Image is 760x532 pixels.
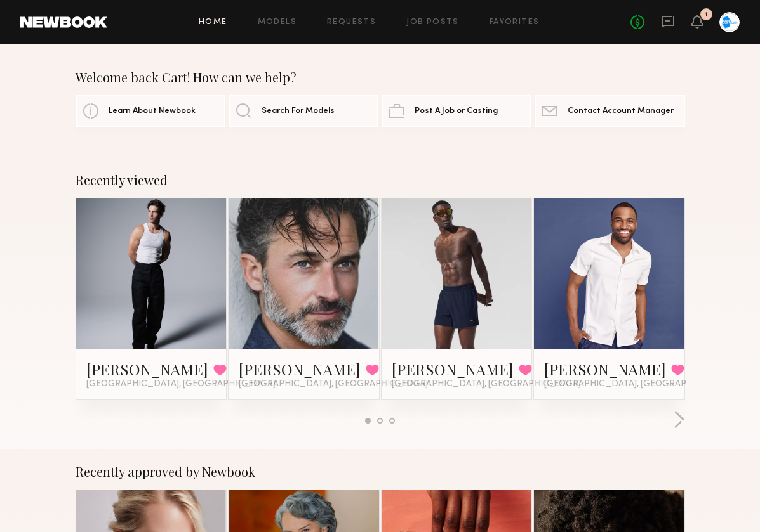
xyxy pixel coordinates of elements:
[490,18,540,27] a: Favorites
[705,11,708,18] div: 1
[86,359,208,379] a: [PERSON_NAME]
[382,95,531,127] a: Post A Job or Casting
[239,379,428,389] span: [GEOGRAPHIC_DATA], [GEOGRAPHIC_DATA]
[109,107,196,115] span: Learn About Newbook
[76,172,685,188] div: Recently viewed
[327,18,376,27] a: Requests
[262,107,335,115] span: Search For Models
[415,107,498,115] span: Post A Job or Casting
[258,18,297,27] a: Models
[406,18,459,27] a: Job Posts
[76,464,685,479] div: Recently approved by Newbook
[535,95,684,127] a: Contact Account Manager
[239,359,361,379] a: [PERSON_NAME]
[392,359,514,379] a: [PERSON_NAME]
[544,379,733,389] span: [GEOGRAPHIC_DATA], [GEOGRAPHIC_DATA]
[76,70,685,85] div: Welcome back Cart! How can we help?
[544,359,666,379] a: [PERSON_NAME]
[392,379,581,389] span: [GEOGRAPHIC_DATA], [GEOGRAPHIC_DATA]
[229,95,378,127] a: Search For Models
[199,18,227,27] a: Home
[86,379,276,389] span: [GEOGRAPHIC_DATA], [GEOGRAPHIC_DATA]
[76,95,225,127] a: Learn About Newbook
[568,107,674,115] span: Contact Account Manager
